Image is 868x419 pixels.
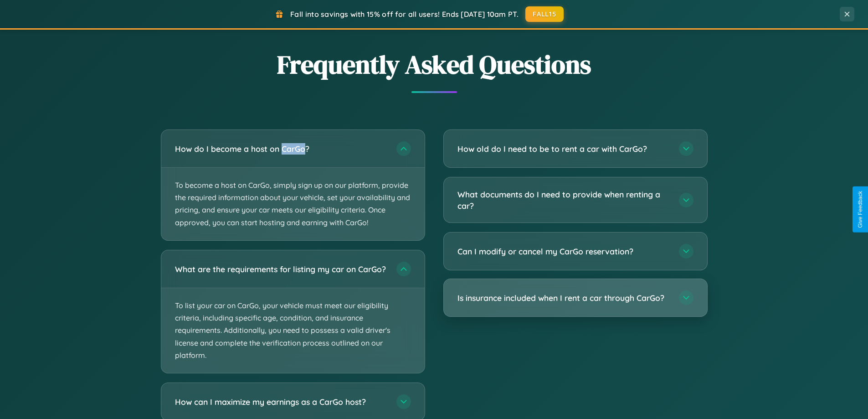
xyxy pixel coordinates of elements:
[525,6,564,22] button: FALL15
[175,396,387,407] h3: How can I maximize my earnings as a CarGo host?
[457,143,670,155] h3: How old do I need to be to rent a car with CarGo?
[161,168,425,240] p: To become a host on CarGo, simply sign up on our platform, provide the required information about...
[290,10,519,19] span: Fall into savings with 15% off for all users! Ends [DATE] 10am PT.
[175,263,387,274] h3: What are the requirements for listing my car on CarGo?
[457,189,670,211] h3: What documents do I need to provide when renting a car?
[457,246,670,257] h3: Can I modify or cancel my CarGo reservation?
[161,288,425,373] p: To list your car on CarGo, your vehicle must meet our eligibility criteria, including specific ag...
[175,143,387,155] h3: How do I become a host on CarGo?
[161,47,708,82] h2: Frequently Asked Questions
[857,191,863,228] div: Give Feedback
[457,292,670,304] h3: Is insurance included when I rent a car through CarGo?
